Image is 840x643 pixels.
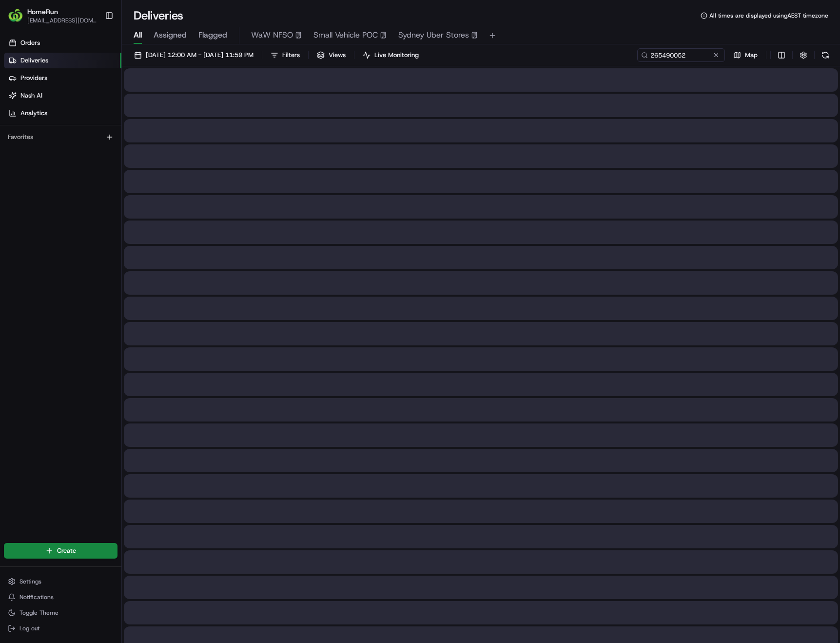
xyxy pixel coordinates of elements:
button: Create [4,543,117,559]
span: Analytics [20,109,47,118]
button: Refresh [819,48,832,62]
span: Map [745,51,758,60]
div: Favorites [4,129,117,145]
button: Notifications [4,590,117,604]
span: Assigned [154,29,187,41]
span: Filters [282,51,300,60]
a: Analytics [4,105,121,121]
span: Log out [20,624,39,632]
a: Nash AI [4,88,121,103]
a: Deliveries [4,53,121,68]
span: Small Vehicle POC [313,29,378,41]
span: All [134,29,142,41]
h1: Deliveries [134,8,183,23]
span: Notifications [20,593,54,601]
button: Map [729,48,762,62]
button: Log out [4,622,117,635]
span: Sydney Uber Stores [398,29,469,41]
a: Providers [4,70,121,86]
span: Create [57,546,76,555]
button: Filters [266,48,304,62]
span: Deliveries [20,56,48,65]
button: HomeRun [27,7,58,17]
span: Live Monitoring [374,51,419,60]
button: Settings [4,575,117,588]
span: Nash AI [20,91,42,100]
button: HomeRunHomeRun[EMAIL_ADDRESS][DOMAIN_NAME] [4,4,101,27]
span: Providers [20,74,47,82]
span: Toggle Theme [20,609,59,617]
button: [EMAIL_ADDRESS][DOMAIN_NAME] [27,17,97,24]
button: Live Monitoring [358,48,423,62]
span: Settings [20,578,41,585]
button: Toggle Theme [4,606,117,620]
a: Orders [4,35,121,51]
button: Views [313,48,350,62]
span: All times are displayed using AEST timezone [709,12,828,20]
span: WaW NFSO [251,29,293,41]
span: Flagged [198,29,227,41]
span: Views [329,51,346,60]
span: [DATE] 12:00 AM - [DATE] 11:59 PM [146,51,254,60]
span: Orders [20,39,40,47]
img: HomeRun [8,8,23,23]
button: [DATE] 12:00 AM - [DATE] 11:59 PM [130,48,258,62]
input: Type to search [637,48,725,62]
